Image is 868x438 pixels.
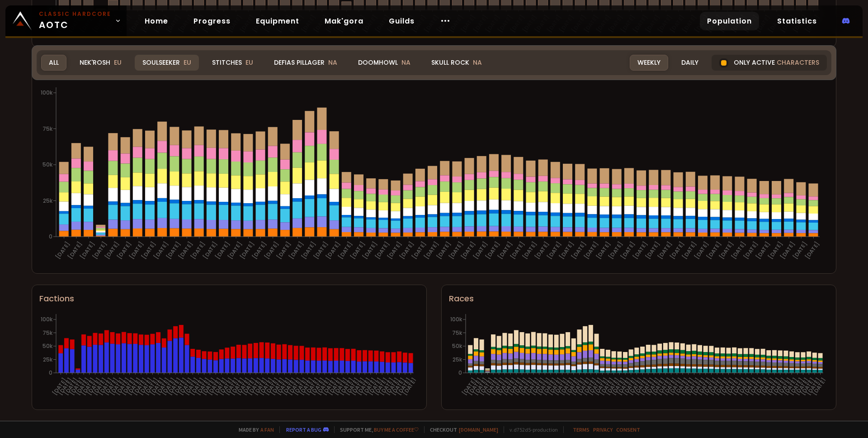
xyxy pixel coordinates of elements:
text: [DATE] [592,376,610,397]
text: [DATE] [582,240,600,261]
text: [DATE] [378,376,396,397]
text: [DATE] [202,240,219,261]
text: [DATE] [332,376,349,397]
text: [DATE] [142,376,160,397]
text: [DATE] [108,376,126,397]
text: [DATE] [730,376,748,397]
text: [DATE] [545,240,563,261]
a: Report a bug [286,426,321,433]
tspan: 50k [452,342,462,350]
text: [DATE] [632,376,650,397]
text: [DATE] [799,376,816,397]
text: [DATE] [558,240,576,261]
tspan: 25k [43,197,53,205]
tspan: 100k [41,89,53,96]
text: [DATE] [372,376,390,397]
text: [DATE] [280,376,298,397]
text: [DATE] [189,376,206,397]
text: [DATE] [51,376,68,397]
text: [DATE] [91,240,108,261]
a: Population [700,12,759,30]
text: [DATE] [770,376,788,397]
text: [DATE] [782,376,799,397]
text: [DATE] [114,376,132,397]
text: [DATE] [80,376,97,397]
tspan: 100k [450,315,462,323]
text: [DATE] [650,376,667,397]
text: [DATE] [524,376,541,397]
text: [DATE] [644,376,661,397]
text: [DATE] [533,240,551,261]
text: [DATE] [594,240,612,261]
text: [DATE] [246,376,264,397]
text: [DATE] [496,240,514,261]
text: [DATE] [810,376,828,397]
div: Races [449,292,829,305]
text: [DATE] [154,376,172,397]
a: [DOMAIN_NAME] [459,426,498,433]
a: Statistics [770,12,824,30]
text: [DATE] [127,240,145,261]
text: [DATE] [667,376,684,397]
span: Checkout [424,426,498,433]
text: [DATE] [656,240,674,261]
text: [DATE] [713,376,731,397]
text: [DATE] [724,376,742,397]
text: [DATE] [447,240,465,261]
text: [DATE] [269,376,286,397]
text: [DATE] [91,376,108,397]
text: [DATE] [638,376,656,397]
text: [DATE] [460,376,478,397]
text: [DATE] [66,240,84,261]
text: [DATE] [344,376,361,397]
text: [DATE] [257,376,275,397]
text: [DATE] [684,376,702,397]
text: [DATE] [321,376,338,397]
text: [DATE] [509,240,526,261]
span: v. d752d5 - production [504,426,558,433]
text: [DATE] [234,376,252,397]
text: [DATE] [477,376,495,397]
span: EU [114,58,122,67]
text: [DATE] [747,376,765,397]
div: All [41,55,66,71]
tspan: 50k [42,161,53,168]
text: [DATE] [803,240,821,261]
text: [DATE] [609,376,627,397]
tspan: 0 [49,369,52,376]
tspan: 25k [453,356,462,363]
text: [DATE] [398,240,415,261]
a: Equipment [249,12,307,30]
text: [DATE] [690,376,708,397]
text: [DATE] [103,240,121,261]
text: [DATE] [119,376,137,397]
text: [DATE] [500,376,518,397]
text: [DATE] [627,376,644,397]
text: [DATE] [212,376,229,397]
text: [DATE] [535,376,552,397]
text: [DATE] [292,376,309,397]
text: [DATE] [361,240,379,261]
text: [DATE] [57,376,74,397]
text: [DATE] [753,376,771,397]
text: [DATE] [152,240,170,261]
text: [DATE] [586,376,604,397]
text: [DATE] [759,376,776,397]
span: NA [473,58,482,67]
text: [DATE] [569,376,587,397]
tspan: 0 [49,233,52,240]
a: Terms [573,426,590,433]
text: [DATE] [742,240,759,261]
text: [DATE] [326,376,344,397]
small: Classic Hardcore [39,10,111,18]
text: [DATE] [229,376,246,397]
text: [DATE] [518,376,535,397]
text: [DATE] [373,240,391,261]
text: [DATE] [701,376,719,397]
text: [DATE] [423,240,440,261]
text: [DATE] [74,376,91,397]
span: EU [184,58,191,67]
text: [DATE] [68,376,85,397]
text: [DATE] [512,376,529,397]
text: [DATE] [288,240,305,261]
